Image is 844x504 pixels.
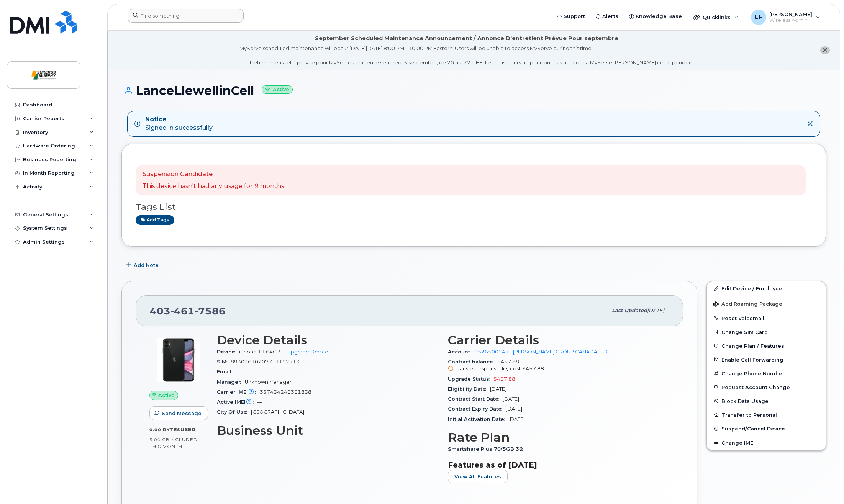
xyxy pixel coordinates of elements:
[217,409,251,415] span: City Of Use
[493,376,515,382] span: $407.88
[236,369,241,375] span: —
[217,424,439,437] h3: Business Unit
[162,410,202,417] span: Send Message
[508,416,525,422] span: [DATE]
[262,85,293,94] small: Active
[180,427,196,432] span: used
[448,359,497,365] span: Contract balance
[149,437,170,442] span: 5.00 GB
[257,399,262,405] span: —
[217,369,236,375] span: Email
[454,473,501,480] span: View All Features
[195,305,226,317] span: 7586
[448,446,527,452] span: Smartshare Plus 70/5GB 36
[217,379,245,385] span: Manager
[647,308,664,313] span: [DATE]
[456,366,521,371] span: Transfer responsibility cost
[707,380,826,394] button: Request Account Change
[448,386,490,392] span: Eligibility Date
[707,422,826,435] button: Suspend/Cancel Device
[707,436,826,450] button: Change IMEI
[448,470,508,483] button: View All Features
[156,337,202,383] img: iPhone_11.jpg
[217,359,231,365] span: SIM
[158,392,175,399] span: Active
[721,357,783,362] span: Enable Call Forwarding
[707,296,826,311] button: Add Roaming Package
[713,301,782,308] span: Add Roaming Package
[145,115,213,133] div: Signed in successfully.
[707,408,826,422] button: Transfer to Personal
[145,115,213,124] strong: Notice
[820,46,830,54] button: close notification
[149,427,180,432] span: 0.00 Bytes
[136,215,174,225] a: Add tags
[503,396,519,402] span: [DATE]
[522,366,544,371] span: $457.88
[612,308,647,313] span: Last updated
[448,430,670,444] h3: Rate Plan
[217,389,260,395] span: Carrier IMEI
[448,460,670,470] h3: Features as of [DATE]
[136,202,812,212] h3: Tags List
[448,416,508,422] span: Initial Activation Date
[448,396,503,402] span: Contract Start Date
[239,45,693,66] div: MyServe scheduled maintenance will occur [DATE][DATE] 8:00 PM - 10:00 PM Eastern. Users will be u...
[143,182,284,191] p: This device hasn't had any usage for 9 months
[260,389,311,395] span: 357434240301838
[448,376,493,382] span: Upgrade Status
[506,406,522,412] span: [DATE]
[251,409,304,415] span: [GEOGRAPHIC_DATA]
[707,281,826,295] a: Edit Device / Employee
[170,305,195,317] span: 461
[448,359,670,373] span: $457.88
[149,437,198,449] span: included this month
[707,353,826,367] button: Enable Call Forwarding
[721,343,784,349] span: Change Plan / Features
[121,258,165,272] button: Add Note
[217,333,439,347] h3: Device Details
[149,406,208,420] button: Send Message
[490,386,506,392] span: [DATE]
[239,349,280,355] span: iPhone 11 64GB
[707,394,826,408] button: Block Data Usage
[121,84,826,97] h1: LanceLlewellinCell
[134,262,159,269] span: Add Note
[448,406,506,412] span: Contract Expiry Date
[448,333,670,347] h3: Carrier Details
[217,349,239,355] span: Device
[150,305,226,317] span: 403
[217,399,257,405] span: Active IMEI
[448,349,474,355] span: Account
[231,359,300,365] span: 89302610207711192713
[474,349,608,355] a: 0526500947 - [PERSON_NAME] GROUP CANADA LTD
[707,367,826,380] button: Change Phone Number
[707,339,826,353] button: Change Plan / Features
[707,325,826,339] button: Change SIM Card
[143,170,284,179] p: Suspension Candidate
[284,349,328,355] a: + Upgrade Device
[721,426,785,432] span: Suspend/Cancel Device
[315,34,618,43] div: September Scheduled Maintenance Announcement / Annonce D'entretient Prévue Pour septembre
[245,379,292,385] span: Unknown Manager
[707,311,826,325] button: Reset Voicemail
